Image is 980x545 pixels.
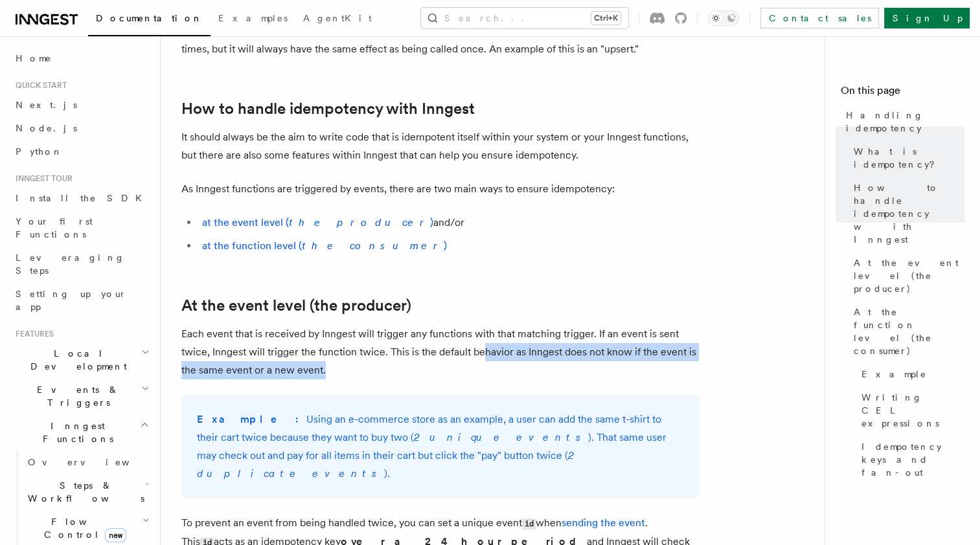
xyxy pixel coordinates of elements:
span: Example [861,368,927,381]
span: Features [10,329,54,339]
a: At the event level (the producer) [849,251,964,300]
a: How to handle idempotency with Inngest [181,100,475,118]
a: Sign Up [884,8,970,28]
span: Inngest tour [10,173,73,184]
button: Search...Ctrl+K [421,8,628,28]
button: Inngest Functions [10,414,152,450]
span: Events & Triggers [10,383,141,409]
strong: Example: [197,413,306,425]
a: at the function level (the consumer) [202,239,447,252]
a: Writing CEL expressions [856,386,964,435]
button: Events & Triggers [10,378,152,414]
span: Your first Functions [16,216,93,239]
span: Python [16,146,63,157]
span: Handling idempotency [846,109,964,135]
button: Local Development [10,342,152,378]
em: the producer [289,216,430,228]
a: Contact sales [760,8,879,28]
a: How to handle idempotency with Inngest [849,176,964,251]
span: At the function level (the consumer) [854,306,964,357]
a: What is idempotency? [849,140,964,176]
a: Documentation [88,4,211,36]
button: Steps & Workflows [23,474,152,510]
a: Examples [211,4,295,35]
a: Handling idempotency [841,104,964,140]
a: At the event level (the producer) [181,296,411,315]
span: Examples [218,13,288,23]
span: What is idempotency? [854,145,964,171]
span: Quick start [10,80,67,91]
a: Overview [23,450,152,474]
span: Flow Control [23,515,142,541]
span: Node.js [16,123,77,133]
a: Idempotency keys and fan-out [856,435,964,484]
p: Using an e-commerce store as an example, a user can add the same t-shirt to their cart twice beca... [197,410,684,483]
a: Example [856,362,964,386]
span: Local Development [10,347,141,373]
span: Documentation [96,13,203,23]
p: Each event that is received by Inngest will trigger any functions with that matching trigger. If ... [181,325,700,379]
span: new [105,528,126,542]
span: Writing CEL expressions [861,391,964,430]
p: It should always be the aim to write code that is idempotent itself within your system or your In... [181,128,700,164]
span: Home [16,52,52,65]
em: 2 unique events [414,431,588,443]
span: Install the SDK [16,193,150,203]
code: id [522,518,536,529]
span: Setting up your app [16,289,127,312]
a: At the function level (the consumer) [849,300,964,362]
span: Leveraging Steps [16,252,125,276]
a: Your first Functions [10,210,152,246]
a: Leveraging Steps [10,246,152,282]
a: sending the event [562,517,645,529]
a: Setting up your app [10,282,152,318]
span: Next.js [16,100,77,110]
a: Node.js [10,117,152,140]
p: As Inngest functions are triggered by events, there are two main ways to ensure idempotency: [181,180,700,198]
kbd: Ctrl+K [591,12,621,25]
span: Steps & Workflows [23,479,144,505]
span: Inngest Functions [10,419,140,445]
button: Toggle dark mode [708,10,739,26]
a: Home [10,47,152,70]
em: the consumer [302,239,444,252]
a: AgentKit [295,4,380,35]
a: Python [10,140,152,163]
span: How to handle idempotency with Inngest [854,181,964,246]
a: Next.js [10,93,152,117]
li: and/or [198,214,700,232]
span: Idempotency keys and fan-out [861,440,964,479]
span: AgentKit [303,13,372,23]
a: Install the SDK [10,186,152,210]
a: at the event level (the producer) [202,216,433,228]
h4: On this page [841,83,964,104]
span: At the event level (the producer) [854,256,964,295]
span: Overview [28,457,161,467]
